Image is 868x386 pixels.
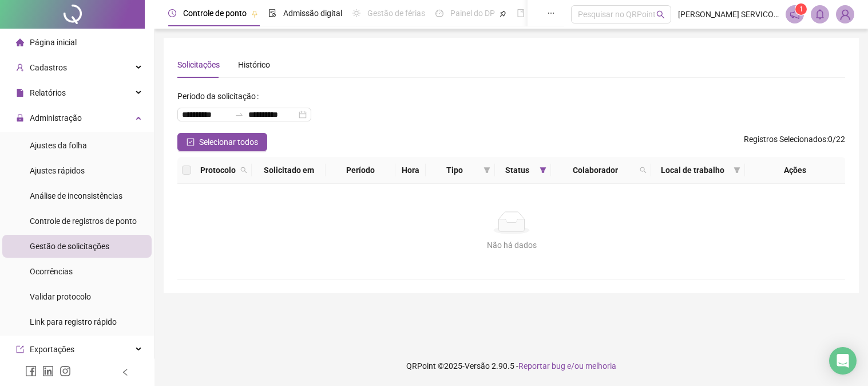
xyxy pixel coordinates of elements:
[640,167,647,174] span: search
[430,164,479,176] span: Tipo
[238,162,249,179] span: search
[154,346,868,386] footer: QRPoint © 2025 - 2.90.5 -
[518,361,616,371] span: Reportar bug e/ou melhoria
[30,345,74,354] span: Exportações
[177,58,220,71] div: Solicitações
[252,157,326,184] th: Solicitado em
[829,347,857,375] div: Open Intercom Messenger
[199,136,258,148] span: Selecionar todos
[744,133,845,151] span: : 0 / 22
[537,162,549,179] span: filter
[238,58,270,71] div: Histórico
[30,267,73,276] span: Ocorrências
[837,6,854,23] img: 90701
[30,216,137,226] span: Controle de registros de ponto
[30,166,85,175] span: Ajustes rápidos
[678,8,779,21] span: [PERSON_NAME] SERVICOS DE EDUCACAO LTDA
[656,164,728,176] span: Local de trabalho
[30,38,77,47] span: Página inicial
[637,162,649,179] span: search
[30,88,66,97] span: Relatórios
[177,87,263,105] label: Período da solicitação
[799,5,803,13] span: 1
[191,239,832,251] div: Não há dados
[750,164,841,176] div: Ações
[200,164,236,176] span: Protocolo
[450,9,495,18] span: Painel do DP
[326,157,395,184] th: Período
[367,9,425,18] span: Gestão de férias
[30,292,91,301] span: Validar protocolo
[795,3,807,15] sup: 1
[790,9,800,19] span: notification
[30,113,82,123] span: Administração
[16,345,24,353] span: export
[251,10,258,17] span: pushpin
[731,162,743,179] span: filter
[187,138,195,146] span: check-square
[60,365,71,377] span: instagram
[268,9,276,17] span: file-done
[121,368,129,376] span: left
[16,114,24,122] span: lock
[465,361,490,371] span: Versão
[240,167,247,174] span: search
[16,89,24,97] span: file
[235,110,244,119] span: swap-right
[30,242,109,251] span: Gestão de solicitações
[30,141,87,150] span: Ajustes da folha
[25,365,37,377] span: facebook
[30,191,122,200] span: Análise de inconsistências
[352,9,360,17] span: sun
[483,167,490,174] span: filter
[744,135,826,144] span: Registros Selecionados
[42,365,54,377] span: linkedin
[556,164,636,176] span: Colaborador
[168,9,176,17] span: clock-circle
[517,9,525,17] span: book
[177,133,267,151] button: Selecionar todos
[395,157,426,184] th: Hora
[481,162,493,179] span: filter
[183,9,247,18] span: Controle de ponto
[16,38,24,46] span: home
[16,64,24,72] span: user-add
[734,167,740,174] span: filter
[30,63,67,72] span: Cadastros
[540,167,546,174] span: filter
[547,9,555,17] span: ellipsis
[30,317,117,326] span: Link para registro rápido
[435,9,443,17] span: dashboard
[283,9,342,18] span: Admissão digital
[656,10,665,19] span: search
[500,164,535,176] span: Status
[815,9,825,19] span: bell
[500,10,506,17] span: pushpin
[235,110,244,119] span: to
